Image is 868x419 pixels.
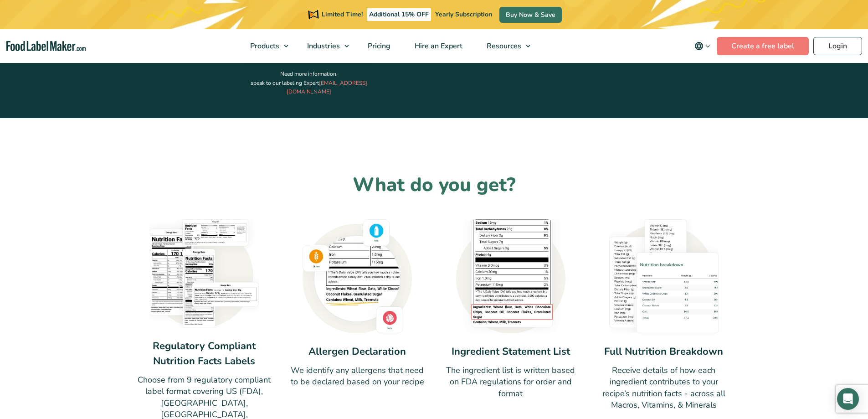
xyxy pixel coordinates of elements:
span: Industries [304,41,341,51]
h3: Ingredient Statement List [442,344,579,359]
p: We identify any allergens that need to be declared based on your recipe [289,365,426,388]
p: Receive details of how each ingredient contributes to your recipe’s nutrition facts - across all ... [595,365,732,411]
a: Hire an Expert [403,29,473,63]
a: [EMAIL_ADDRESS][DOMAIN_NAME] [287,79,367,95]
span: Yearly Subscription [435,10,492,19]
h3: Regulatory Compliant Nutrition Facts Labels [136,339,273,369]
a: Products [238,29,293,63]
p: The ingredient list is written based on FDA regulations for order and format [442,365,579,399]
a: Pricing [356,29,401,63]
span: Hire an Expert [412,41,463,51]
span: Pricing [365,41,391,51]
a: Login [813,37,862,55]
a: Industries [295,29,354,63]
div: Open Intercom Messenger [837,388,859,410]
span: Limited Time! [322,10,363,19]
a: Create a free label [717,37,809,55]
h3: Full Nutrition Breakdown [595,344,732,359]
a: Resources [475,29,535,63]
span: Products [247,41,280,51]
h3: Allergen Declaration [289,344,426,359]
span: Resources [484,41,522,51]
span: Additional 15% OFF [367,8,431,21]
p: Need more information, speak to our labeling Expert [241,70,377,96]
a: Buy Now & Save [499,7,562,23]
h2: What do you get? [136,173,733,198]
